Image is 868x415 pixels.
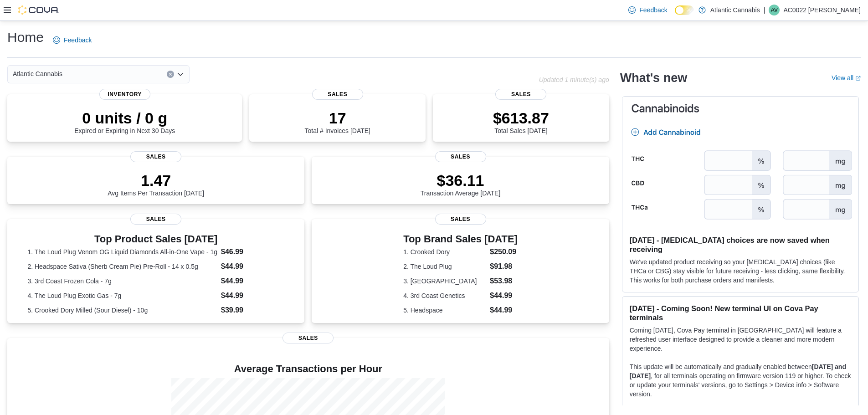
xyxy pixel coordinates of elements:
[403,291,486,300] dt: 4. 3rd Coast Genetics
[490,246,518,257] dd: $250.09
[18,5,59,15] img: Cova
[403,247,486,256] dt: 1. Crooked Dory
[99,89,150,100] span: Inventory
[435,151,486,162] span: Sales
[403,262,486,271] dt: 2. The Loud Plug
[64,36,92,45] span: Feedback
[620,71,687,85] h2: What's new
[783,5,861,15] p: AC0022 [PERSON_NAME]
[855,76,861,81] svg: External link
[130,151,181,162] span: Sales
[7,28,44,46] h1: Home
[769,5,780,15] div: AC0022 Vardy Caitlin
[177,71,184,78] button: Open list of options
[312,89,363,100] span: Sales
[74,109,175,127] p: 0 units / 0 g
[403,277,486,286] dt: 3. [GEOGRAPHIC_DATA]
[403,234,518,245] h3: Top Brand Sales [DATE]
[403,306,486,315] dt: 5. Headspace
[630,362,851,399] p: This update will be automatically and gradually enabled between , for all terminals operating on ...
[625,1,671,19] a: Feedback
[490,261,518,272] dd: $91.98
[74,109,175,134] div: Expired or Expiring in Next 30 Days
[305,109,370,134] div: Total # Invoices [DATE]
[27,234,284,245] h3: Top Product Sales [DATE]
[282,333,334,343] span: Sales
[421,171,501,190] p: $36.11
[639,5,667,15] span: Feedback
[305,109,370,127] p: 17
[630,326,851,353] p: Coming [DATE], Cova Pay terminal in [GEOGRAPHIC_DATA] will feature a refreshed user interface des...
[764,5,765,15] p: |
[630,304,851,322] h3: [DATE] - Coming Soon! New terminal UI on Cova Pay terminals
[49,31,95,49] a: Feedback
[221,305,284,316] dd: $39.99
[27,306,217,315] dt: 5. Crooked Dory Milled (Sour Diesel) - 10g
[421,171,501,197] div: Transaction Average [DATE]
[493,109,549,127] p: $613.87
[27,247,217,256] dt: 1. The Loud Plug Venom OG Liquid Diamonds All-in-One Vape - 1g
[27,277,217,286] dt: 3. 3rd Coast Frozen Cola - 7g
[675,5,694,15] input: Dark Mode
[539,76,609,83] p: Updated 1 minute(s) ago
[710,5,760,15] p: Atlantic Cannabis
[221,246,284,257] dd: $46.99
[490,276,518,287] dd: $53.98
[493,109,549,134] div: Total Sales [DATE]
[490,305,518,316] dd: $44.99
[167,71,174,78] button: Clear input
[130,214,181,225] span: Sales
[630,363,846,379] strong: [DATE] and [DATE]
[675,15,675,15] span: Dark Mode
[771,5,778,15] span: AV
[27,262,217,271] dt: 2. Headspace Sativa (Sherb Cream Pie) Pre-Roll - 14 x 0.5g
[490,290,518,301] dd: $44.99
[435,214,486,225] span: Sales
[108,171,204,190] p: 1.47
[13,68,62,79] span: Atlantic Cannabis
[27,291,217,300] dt: 4. The Loud Plug Exotic Gas - 7g
[221,290,284,301] dd: $44.99
[832,74,861,82] a: View allExternal link
[221,261,284,272] dd: $44.99
[630,257,851,285] p: We've updated product receiving so your [MEDICAL_DATA] choices (like THCa or CBG) stay visible fo...
[221,276,284,287] dd: $44.99
[630,236,851,254] h3: [DATE] - [MEDICAL_DATA] choices are now saved when receiving
[108,171,204,197] div: Avg Items Per Transaction [DATE]
[15,364,602,374] h4: Average Transactions per Hour
[495,89,546,100] span: Sales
